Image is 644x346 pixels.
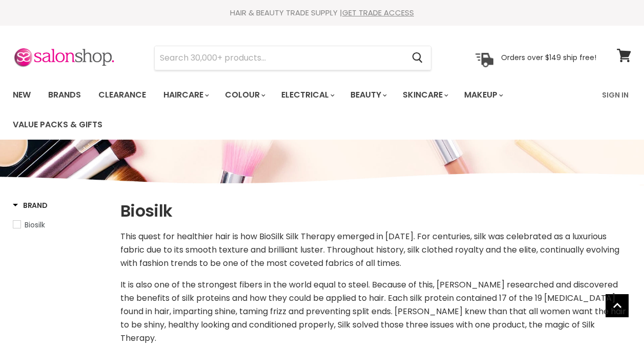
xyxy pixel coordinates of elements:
a: GET TRADE ACCESS [342,7,414,18]
a: Value Packs & Gifts [5,114,110,136]
a: Skincare [395,84,454,106]
a: New [5,84,38,106]
h3: Brand [13,200,48,210]
form: Product [154,46,431,70]
ul: Main menu [5,80,596,140]
p: It is also one of the strongest fibers in the world equal to steel. Because of this, [PERSON_NAME... [120,278,631,345]
a: Clearance [91,84,154,106]
p: This quest for healthier hair is how BioSilk Silk Therapy emerged in [DATE]. For centuries, silk ... [120,230,631,270]
a: Electrical [274,84,341,106]
span: Biosilk [25,220,45,230]
p: Orders over $149 ship free! [501,53,596,62]
a: Beauty [343,84,393,106]
a: Makeup [456,84,509,106]
a: Haircare [156,84,215,106]
h1: Biosilk [120,200,631,222]
a: Sign In [596,84,635,106]
a: Brands [40,84,89,106]
a: Colour [217,84,272,106]
a: Biosilk [13,219,108,230]
input: Search [155,46,404,70]
button: Search [404,46,431,70]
